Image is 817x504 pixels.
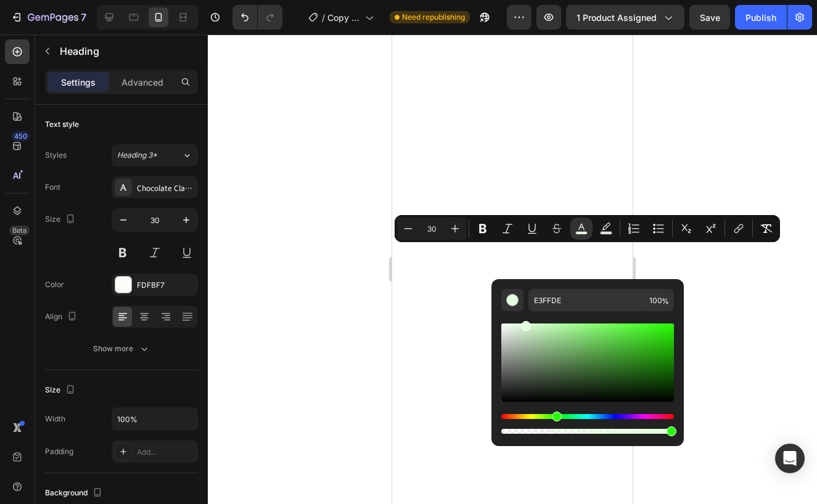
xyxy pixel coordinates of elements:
input: E.g FFFFFF [528,289,644,311]
p: Settings [61,76,96,89]
input: Auto [112,408,197,430]
div: Text style [45,119,79,130]
div: Hue [501,414,674,419]
span: % [662,295,669,308]
div: Add... [137,447,195,458]
div: Color [45,279,64,290]
button: Heading 3* [112,144,198,166]
div: Background [45,485,105,502]
div: Align [45,309,80,325]
div: 450 [12,131,30,141]
div: Size [45,211,78,228]
div: Open Intercom Messenger [775,444,805,473]
button: 1 product assigned [566,5,684,30]
span: Copy of tytyty [327,11,360,24]
p: 7 [81,10,86,25]
span: Heading 3* [117,150,157,161]
button: Save [689,5,730,30]
div: Undo/Redo [232,5,282,30]
button: 7 [5,5,92,30]
p: Advanced [121,76,163,89]
iframe: Design area [392,35,633,504]
div: Chocolate Classical Sans [137,182,195,193]
button: Show more [45,338,198,360]
div: Size [45,382,78,399]
span: 1 product assigned [577,11,657,24]
div: Beta [9,226,30,235]
div: Show more [93,343,150,355]
span: Save [700,12,720,23]
div: FDFBF7 [137,280,195,291]
button: Publish [735,5,787,30]
div: Styles [45,150,67,161]
span: Need republishing [402,12,465,23]
div: Publish [745,11,776,24]
div: Font [45,182,60,193]
div: Editor contextual toolbar [395,215,780,242]
span: / [322,11,325,24]
div: Width [45,413,65,425]
p: Heading [60,44,193,59]
div: Padding [45,446,73,457]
